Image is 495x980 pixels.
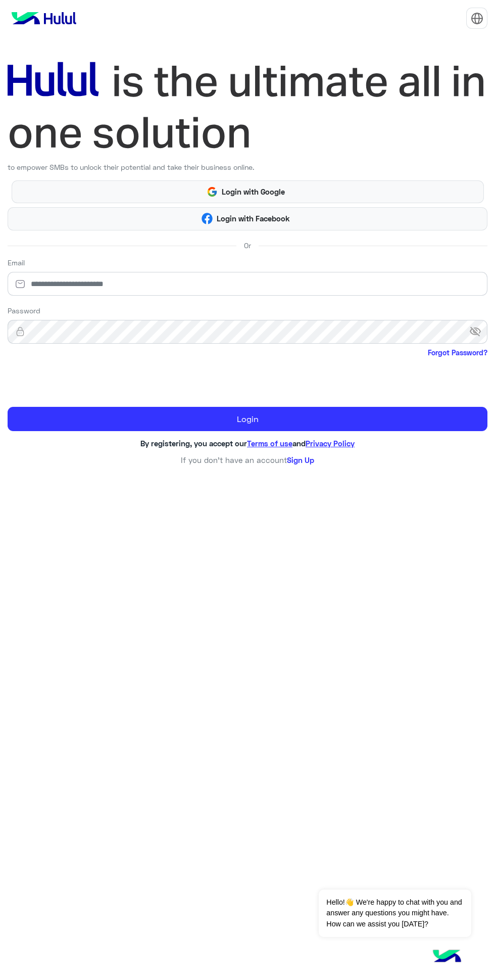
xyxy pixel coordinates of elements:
span: Hello!👋 We're happy to chat with you and answer any questions you might have. How can we assist y... [319,890,471,937]
img: Google [207,186,218,198]
img: tab [471,12,483,25]
a: Forgot Password? [428,347,487,358]
img: logo [8,8,80,28]
p: to empower SMBs to unlock their potential and take their business online. [8,162,487,172]
button: Login with Google [12,180,484,204]
a: Terms of use [247,439,292,448]
img: hulul-logo.png [429,940,465,975]
button: Login with Facebook [8,207,487,230]
span: Or [244,240,251,251]
img: hululLoginTitle_EN.svg [8,56,487,158]
span: By registering, you accept our [140,439,247,448]
a: Privacy Policy [306,439,355,448]
img: lock [8,326,33,337]
h6: If you don’t have an account [8,455,487,464]
span: Login with Google [218,186,288,198]
button: Login [8,407,487,431]
img: Facebook [202,213,213,224]
iframe: reCAPTCHA [8,360,161,399]
img: email [8,279,33,289]
span: Login with Facebook [213,213,293,224]
label: Password [8,305,40,316]
span: and [292,439,306,448]
a: Sign Up [287,455,314,464]
label: Email [8,257,25,268]
span: visibility_off [469,322,487,341]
